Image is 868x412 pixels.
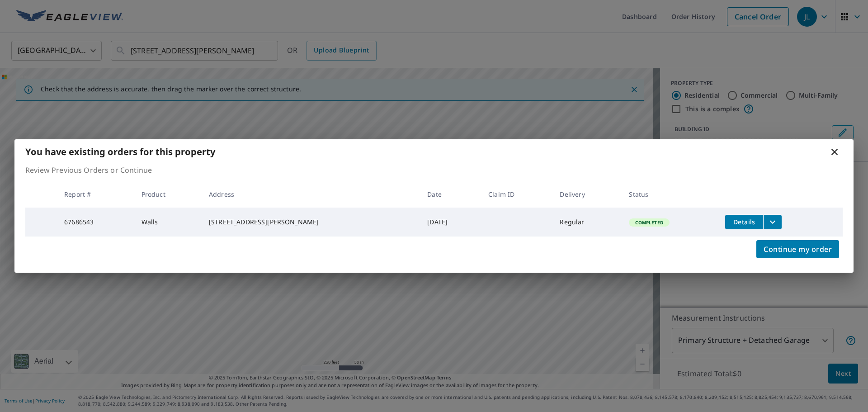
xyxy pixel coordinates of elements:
[552,208,622,237] td: Regular
[420,181,481,208] th: Date
[202,181,420,208] th: Address
[134,208,202,237] td: Walls
[25,165,843,175] p: Review Previous Orders or Continue
[57,181,134,208] th: Report #
[57,208,134,237] td: 67686543
[764,243,832,256] span: Continue my order
[481,181,552,208] th: Claim ID
[552,181,622,208] th: Delivery
[763,215,782,229] button: filesDropdownBtn-67686543
[25,146,215,158] b: You have existing orders for this property
[756,240,839,258] button: Continue my order
[731,218,758,226] span: Details
[622,181,718,208] th: Status
[420,208,481,237] td: [DATE]
[209,218,413,227] div: [STREET_ADDRESS][PERSON_NAME]
[725,215,763,229] button: detailsBtn-67686543
[134,181,202,208] th: Product
[630,219,668,226] span: Completed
